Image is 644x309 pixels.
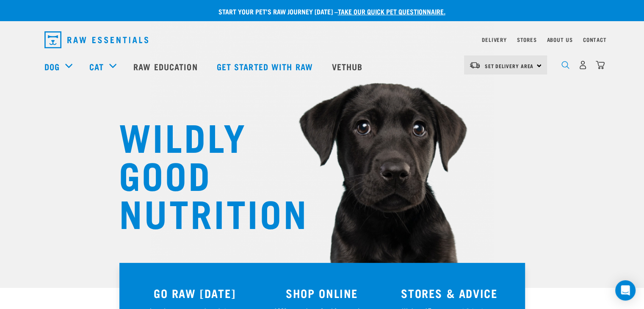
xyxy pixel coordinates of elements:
a: Raw Education [125,50,208,83]
img: Raw Essentials Logo [44,31,148,48]
a: About Us [547,38,572,41]
img: van-moving.png [469,61,481,69]
h1: WILDLY GOOD NUTRITION [119,116,288,231]
a: Delivery [482,38,506,41]
img: home-icon@2x.png [596,61,605,69]
a: Contact [583,38,607,41]
a: Dog [44,60,60,73]
h3: SHOP ONLINE [263,287,381,300]
a: Cat [89,60,104,73]
a: Get started with Raw [208,50,323,83]
span: Set Delivery Area [485,64,534,67]
div: Open Intercom Messenger [615,280,636,301]
a: Stores [517,38,537,41]
a: Vethub [323,50,373,83]
img: user.png [578,61,587,69]
a: take our quick pet questionnaire. [338,9,445,13]
h3: STORES & ADVICE [391,287,508,300]
nav: dropdown navigation [38,28,607,52]
img: home-icon-1@2x.png [561,61,569,69]
h3: GO RAW [DATE] [136,287,254,300]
